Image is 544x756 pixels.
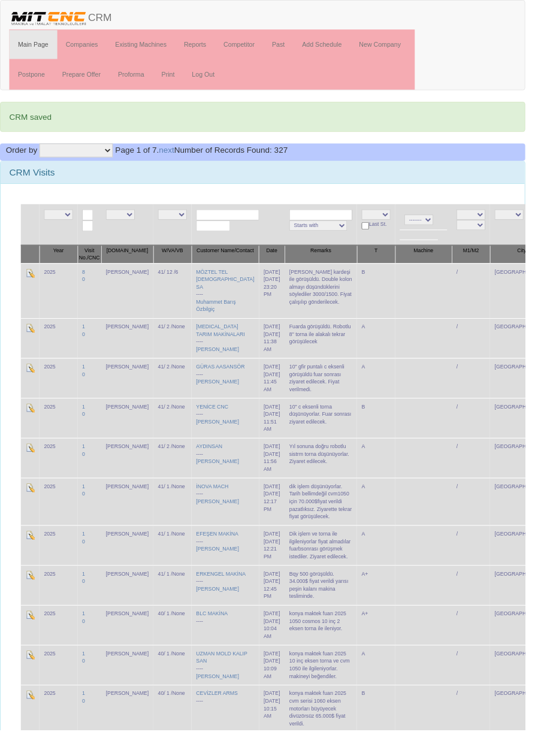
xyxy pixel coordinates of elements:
td: A [370,329,409,371]
a: Proforma [113,62,158,92]
td: Bqy 500 görüşüldü. 34.000$ fiyat verildi yarısı peşin kalanı makina tesliminde. [295,585,370,627]
a: 1 [85,377,88,383]
a: EFEŞEN MAKİNA [203,550,247,556]
a: Print [158,62,190,92]
a: Postpone [10,62,55,92]
td: 2025 [41,495,80,544]
td: 40/ 1 /None [159,668,198,709]
a: [PERSON_NAME] [203,607,247,613]
td: 2025 [41,273,80,329]
a: YENİCE CNC [203,418,237,424]
td: / [468,585,507,627]
td: dik işlem düşünüyorlar. Tarih bellimdeğil cvm1050 için 70.000$fiyat verildi pazatlıksız. Ziyarett... [295,495,370,544]
td: konya maktek fuarı 2025 10 inç eksen torna ve cvm 1050 ile ilgileniyorlar. makineyi beğendiler. [295,668,370,709]
a: AYDINSAN [203,459,230,465]
a: New Company [363,31,424,61]
td: A+ [370,585,409,627]
td: Fuarda görüşüldü. Robotlu 8" torna ile alakalı tekrar görüşülecek [295,329,370,371]
a: 1 [85,501,88,507]
img: Edit [26,459,36,468]
div: [DATE] 12:45 PM [273,598,290,622]
td: B [370,273,409,329]
td: Last St. [370,211,409,254]
td: 2025 [41,329,80,371]
td: A [370,668,409,709]
a: UZMAN MOLD KALIP SAN [203,674,256,688]
span: Number of Records Found: 327 [119,150,298,160]
a: CEVİZLER ARMS [203,715,246,721]
td: ---- [198,329,268,371]
a: Prepare Offer [55,62,113,92]
a: [PERSON_NAME] [203,392,247,398]
div: [DATE] 11:45 AM [273,384,290,407]
a: 1 [85,459,88,465]
td: [DATE] [268,668,295,709]
a: 1 [85,633,88,639]
td: 10" c eksenli torna düşünüyorlar. Fuar sonrası ziyaret edilecek. [295,412,370,453]
img: Edit [26,673,36,683]
img: header.png [10,10,91,28]
td: 41/ 2 /None [159,412,198,453]
td: / [468,544,507,585]
a: 1 [85,591,88,597]
a: CRM [1,1,125,31]
td: [PERSON_NAME] [105,544,159,585]
td: [DATE] [268,329,295,371]
a: [PERSON_NAME] [203,566,247,571]
a: 1 [85,715,88,721]
td: [PERSON_NAME] kardeşi ile görüşüldü. Double kolon almayı düşündüklerini söylediler 3000/1500. Fiy... [295,273,370,329]
td: [PERSON_NAME] [105,371,159,412]
th: [DOMAIN_NAME] [105,254,159,273]
td: [PERSON_NAME] [105,585,159,627]
div: [DATE] 12:21 PM [273,557,290,580]
div: [DATE] 11:56 AM [273,467,290,490]
img: Edit [26,632,36,642]
td: / [468,495,507,544]
td: / [468,371,507,412]
td: 2025 [41,544,80,585]
td: ---- [198,544,268,585]
td: [PERSON_NAME] [105,329,159,371]
td: 2025 [41,412,80,453]
td: A [370,544,409,585]
td: A [370,495,409,544]
td: ---- [198,627,268,668]
td: [DATE] [268,544,295,585]
a: Past [273,31,304,61]
a: 0 [85,640,88,646]
td: konya maktek fuarı 2025 1050 cosmos 10 inç 2 eksen torna ile ileniyor. [295,627,370,668]
img: Edit [26,418,36,427]
td: A [370,371,409,412]
div: [DATE] 23:20 PM [273,286,290,309]
a: Main Page [10,31,59,61]
a: 0 [85,426,88,432]
img: Edit [26,715,36,724]
td: 2025 [41,453,80,495]
a: Reports [182,31,223,61]
a: [PERSON_NAME] [203,516,247,522]
a: 0 [85,385,88,391]
div: [DATE] 10:09 AM [273,681,290,704]
span: Page 1 of 7. [119,150,165,160]
a: 0 [85,467,88,473]
td: A [370,453,409,495]
a: [PERSON_NAME] [203,475,247,481]
td: B [370,412,409,453]
td: / [468,453,507,495]
th: M1/M2 [468,254,507,273]
td: 41/ 2 /None [159,371,198,412]
div: [DATE] 11:38 AM [273,343,290,366]
td: [DATE] [268,371,295,412]
td: ---- [198,453,268,495]
td: 2025 [41,371,80,412]
td: ---- [198,495,268,544]
th: Year [41,254,80,273]
td: ---- [198,412,268,453]
a: 1 [85,335,88,341]
a: [PERSON_NAME] [203,359,247,365]
div: [DATE] 11:51 AM [273,425,290,449]
td: ---- [198,668,268,709]
td: 2025 [41,668,80,709]
img: Edit [26,335,36,344]
a: 1 [85,674,88,680]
